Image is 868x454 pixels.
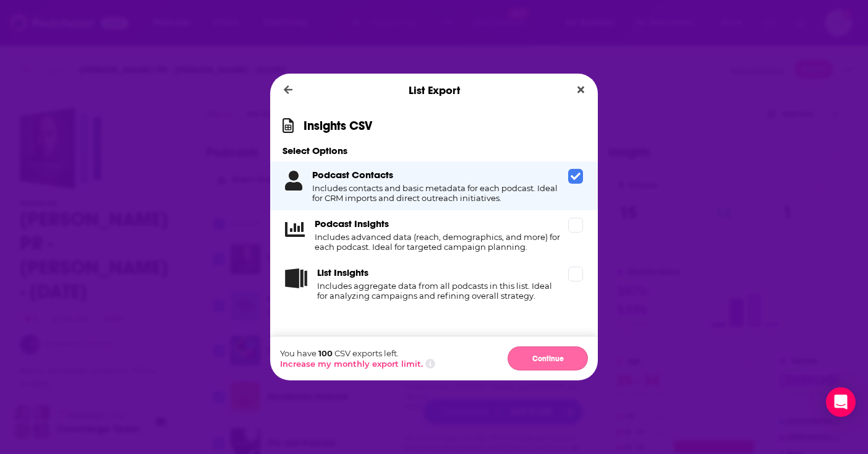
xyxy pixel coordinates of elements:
[304,118,372,134] h1: Insights CSV
[508,346,588,370] button: Continue
[315,232,563,252] h4: Includes advanced data (reach, demographics, and more) for each podcast. Ideal for targeted campa...
[312,183,563,203] h4: Includes contacts and basic metadata for each podcast. Ideal for CRM imports and direct outreach ...
[270,74,598,107] div: List Export
[312,169,393,181] h3: Podcast Contacts
[270,145,598,156] h3: Select Options
[280,348,435,358] p: You have CSV exports left.
[826,387,856,417] div: Open Intercom Messenger
[315,218,389,229] h3: Podcast Insights
[317,267,368,278] h3: List Insights
[318,348,333,358] span: 100
[317,281,563,301] h4: Includes aggregate data from all podcasts in this list. Ideal for analyzing campaigns and refinin...
[572,82,589,98] button: Close
[280,359,423,369] button: Increase my monthly export limit.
